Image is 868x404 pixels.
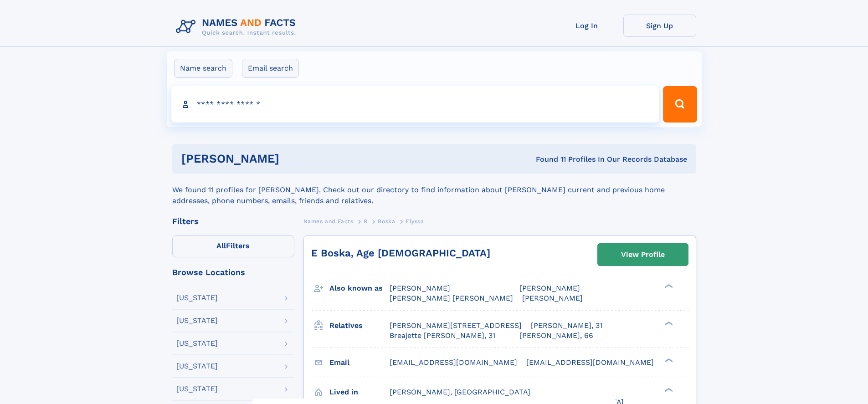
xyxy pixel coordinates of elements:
a: E Boska, Age [DEMOGRAPHIC_DATA] [311,247,490,259]
div: ❯ [663,283,673,289]
a: Sign Up [623,15,696,37]
span: [PERSON_NAME] [PERSON_NAME] [390,294,513,302]
a: Breajette [PERSON_NAME], 31 [390,331,495,341]
div: We found 11 profiles for [PERSON_NAME]. Check out our directory to find information about [PERSON... [172,174,696,206]
label: Filters [172,235,294,257]
h3: Email [329,355,390,370]
div: Browse Locations [172,268,294,276]
span: All [216,241,226,250]
label: Email search [242,59,299,78]
div: [US_STATE] [176,340,218,347]
span: [PERSON_NAME] [519,284,580,292]
span: Boska [378,218,395,225]
img: Logo Names and Facts [172,15,303,39]
div: Found 11 Profiles In Our Records Database [407,154,687,164]
h3: Relatives [329,318,390,333]
a: B [364,215,368,227]
div: ❯ [663,387,673,393]
h3: Lived in [329,384,390,400]
input: search input [171,86,659,123]
span: [EMAIL_ADDRESS][DOMAIN_NAME] [526,358,654,367]
div: View Profile [621,244,665,265]
span: [PERSON_NAME], [GEOGRAPHIC_DATA] [390,388,530,396]
a: [PERSON_NAME], 31 [531,321,602,331]
a: [PERSON_NAME], 66 [519,331,593,341]
a: Boska [378,215,395,227]
span: B [364,218,368,225]
div: ❯ [663,320,673,326]
span: Elyssa [406,218,424,225]
h1: [PERSON_NAME] [181,153,408,164]
div: [US_STATE] [176,294,218,302]
a: Names and Facts [303,215,354,227]
div: [US_STATE] [176,363,218,370]
a: Log In [550,15,623,37]
span: [PERSON_NAME] [390,284,450,292]
div: [US_STATE] [176,385,218,393]
a: [PERSON_NAME][STREET_ADDRESS] [390,321,522,331]
a: View Profile [598,244,688,266]
span: [PERSON_NAME] [522,294,583,302]
span: [EMAIL_ADDRESS][DOMAIN_NAME] [390,358,517,367]
label: Name search [174,59,232,78]
h3: Also known as [329,281,390,296]
button: Search Button [663,86,697,123]
div: ❯ [663,357,673,363]
div: Filters [172,217,294,225]
div: [US_STATE] [176,317,218,324]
